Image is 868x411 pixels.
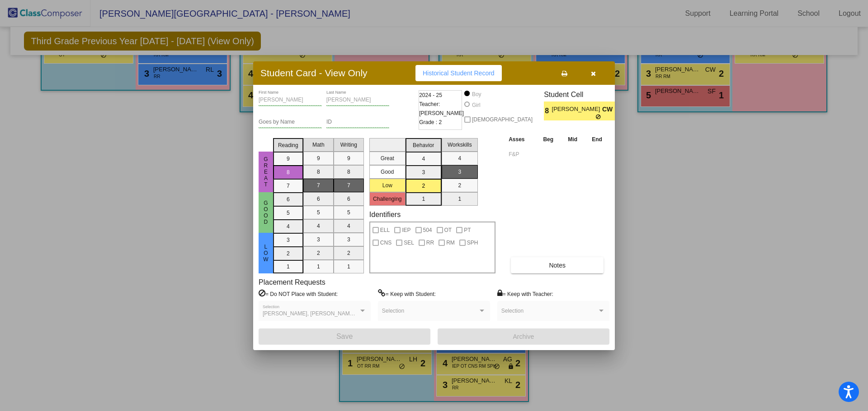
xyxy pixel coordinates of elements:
[259,119,322,125] input: goes by name
[506,134,536,144] th: Asses
[404,237,414,248] span: SEL
[260,67,368,79] h3: Student Card - View Only
[561,134,585,144] th: Mid
[262,156,270,188] span: Great
[467,237,478,248] span: SPH
[472,90,481,98] div: Boy
[464,225,471,236] span: PT
[419,118,442,127] span: Grade : 2
[380,237,392,248] span: CNS
[549,262,566,269] span: Notes
[615,106,623,116] span: 2
[585,134,609,144] th: End
[511,257,604,273] button: Notes
[262,200,270,225] span: Good
[259,328,430,345] button: Save
[378,289,436,298] label: = Keep with Student:
[497,289,553,298] label: = Keep with Teacher:
[263,310,498,317] span: [PERSON_NAME], [PERSON_NAME], [PERSON_NAME], [PERSON_NAME], [PERSON_NAME]
[444,225,452,236] span: OT
[369,210,401,219] label: Identifiers
[259,278,325,286] label: Placement Requests
[472,114,533,125] span: [DEMOGRAPHIC_DATA]
[472,101,481,109] div: Girl
[446,237,455,248] span: RM
[415,65,502,81] button: Historical Student Record
[423,225,432,236] span: 504
[380,225,390,236] span: ELL
[602,105,615,114] span: CW
[509,148,533,161] input: assessment
[423,69,495,77] span: Historical Student Record
[438,328,609,345] button: Archive
[426,237,434,248] span: RR
[544,106,552,116] span: 8
[513,333,534,340] span: Archive
[544,90,623,99] h3: Student Cell
[259,289,338,298] label: = Do NOT Place with Student:
[262,244,270,263] span: Low
[536,134,561,144] th: Beg
[336,332,353,340] span: Save
[552,105,602,114] span: [PERSON_NAME]
[402,225,410,236] span: IEP
[419,100,464,118] span: Teacher: [PERSON_NAME]
[419,91,442,100] span: 2024 - 25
